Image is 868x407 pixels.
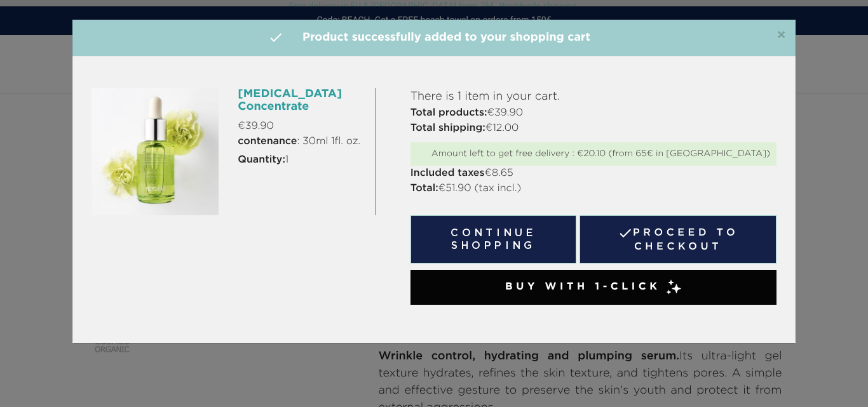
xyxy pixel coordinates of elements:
[410,215,577,264] button: Continue shopping
[410,105,776,121] p: €39.90
[410,121,776,136] p: €12.00
[82,29,786,46] h4: Product successfully added to your shopping cart
[410,166,776,181] p: €8.65
[268,30,283,45] i: 
[410,88,776,105] p: There is 1 item in your cart.
[238,134,360,149] span: : 30ml 1fl. oz.
[410,168,485,178] strong: Included taxes
[238,119,365,134] p: €39.90
[776,28,786,43] button: Close
[238,152,365,168] p: 1
[410,108,487,118] strong: Total products:
[410,181,776,196] p: €51.90 (tax incl.)
[580,215,776,264] a: Proceed to checkout
[238,88,365,114] h6: [MEDICAL_DATA] Concentrate
[238,155,285,165] strong: Quantity:
[410,183,438,194] strong: Total:
[776,28,786,43] span: ×
[238,137,297,147] strong: contenance
[417,149,770,159] div: Amount left to get free delivery : €20.10 (from 65€ in [GEOGRAPHIC_DATA])
[410,123,485,133] strong: Total shipping:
